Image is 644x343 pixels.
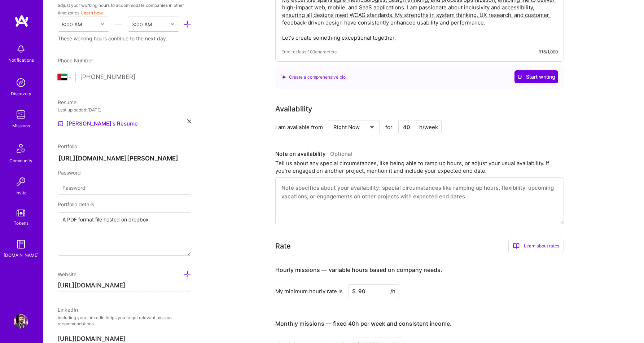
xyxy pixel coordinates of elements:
span: Portfolio [58,143,77,149]
i: icon Close [187,119,191,123]
div: Last uploaded: [DATE] [58,106,191,114]
div: Rate [275,241,291,251]
input: +1 (000) 000-0000 [80,67,191,88]
input: http://... [58,154,191,163]
img: teamwork [14,107,28,122]
div: Note on availability [275,149,352,159]
span: for [385,123,393,131]
a: [PERSON_NAME]'s Resume [58,119,138,128]
div: Password [58,169,191,176]
div: Create a comprehensive bio. [281,73,347,81]
img: discovery [14,75,28,90]
img: guide book [14,237,28,251]
div: [DOMAIN_NAME] [4,251,39,259]
span: /h [390,287,395,295]
span: LinkedIn [58,307,78,313]
span: Phone Number [58,57,93,63]
i: icon SuggestedTeams [281,74,286,79]
div: Tokens [14,219,29,227]
img: logo [14,14,29,27]
button: Learn how [81,9,103,17]
img: Invite [14,175,28,189]
i: icon Chevron [101,22,104,26]
div: I am available from [275,123,323,131]
img: bell [14,42,28,56]
span: Optional [330,150,352,157]
div: My minimum hourly rate is [275,287,343,295]
i: icon HorizontalInLineDivider [115,21,122,28]
p: Including your LinkedIn helps you to get relevant mission recommendations. [58,315,191,327]
input: XX [398,120,442,134]
div: 3:00 AM [132,21,152,28]
input: Password [58,181,191,195]
div: Portfolio details [58,201,191,208]
div: Invite [16,189,27,197]
span: Start writing [517,73,555,80]
img: Resume [58,121,63,127]
span: Enter at least 100 characters. [281,48,338,56]
div: 916/1,000 [539,48,558,56]
div: Discovery [11,90,31,97]
a: User Avatar [12,314,30,329]
img: tokens [17,210,25,216]
div: Learn about rates [508,239,564,253]
span: Website [58,271,76,277]
button: Start writing [514,70,558,83]
div: Tell us about any special circumstances, like being able to ramp up hours, or adjust your usual a... [275,159,564,175]
h4: Hourly missions — variable hours based on company needs. [275,267,442,273]
img: Community [12,140,30,157]
i: icon BookOpen [513,243,520,249]
div: h/week [419,123,438,131]
span: $ [352,287,356,295]
div: Community [9,157,32,164]
img: User Avatar [14,314,28,329]
i: icon Chevron [171,22,174,26]
textarea: A PDF format file hosted on dropbox [58,212,191,256]
div: Availability [275,104,312,114]
h4: Monthly missions — fixed 40h per week and consistent income. [275,320,452,327]
i: icon CrystalBallWhite [517,74,522,79]
div: 8:00 AM [62,21,82,28]
input: XXX [349,284,399,298]
input: http://... [58,280,191,291]
div: Notifications [8,56,34,64]
span: Resume [58,99,76,105]
div: Missions [12,122,30,129]
div: These working hours continue to the next day. [58,35,191,42]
